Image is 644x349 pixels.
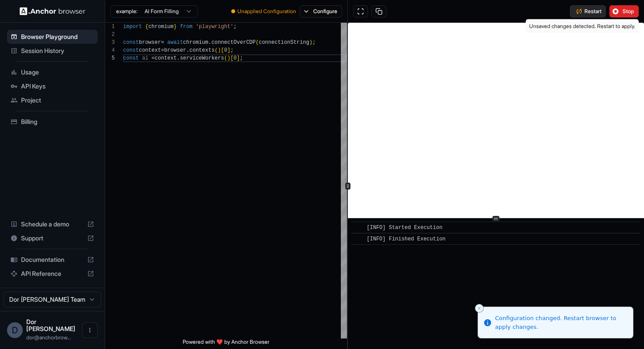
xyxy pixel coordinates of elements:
[259,39,309,46] span: connectionString
[7,65,98,79] div: Usage
[164,47,186,53] span: browser
[240,55,243,61] span: ;
[180,24,193,30] span: from
[21,220,84,229] span: Schedule a demo
[7,44,98,58] div: Session History
[161,47,164,53] span: =
[584,8,602,15] span: Restart
[7,322,23,338] div: D
[218,47,221,53] span: )
[123,39,139,46] span: const
[196,24,234,30] span: 'playwright'
[155,55,177,61] span: context
[105,54,115,62] div: 5
[105,23,115,31] div: 1
[356,235,360,243] span: ​
[105,31,115,39] div: 2
[20,7,85,15] img: Anchor Logo
[82,322,98,338] button: Open menu
[353,5,368,18] button: Open in full screen
[7,30,98,44] div: Browser Playground
[312,39,315,46] span: ;
[234,24,237,30] span: ;
[7,115,98,129] div: Billing
[105,39,115,46] div: 3
[475,304,484,313] button: Close toast
[367,225,442,231] span: [INFO] Started Execution
[180,55,224,61] span: serviceWorkers
[256,39,259,46] span: (
[230,47,234,53] span: ;
[21,96,94,105] span: Project
[21,117,94,126] span: Billing
[123,47,139,53] span: const
[227,47,230,53] span: ]
[7,253,98,267] div: Documentation
[152,55,155,61] span: =
[21,46,94,55] span: Session History
[234,55,237,61] span: 0
[7,267,98,281] div: API Reference
[7,79,98,93] div: API Keys
[26,318,75,332] span: Dor Dankner
[372,5,386,18] button: Copy session ID
[142,55,148,61] span: ai
[215,47,218,53] span: (
[177,55,180,61] span: .
[123,24,142,30] span: import
[21,255,84,264] span: Documentation
[609,5,639,18] button: Stop
[367,236,446,242] span: [INFO] Finished Execution
[570,5,606,18] button: Restart
[186,47,189,53] span: .
[21,234,84,243] span: Support
[237,55,240,61] span: ]
[300,5,342,18] button: Configure
[208,39,211,46] span: .
[139,47,161,53] span: context
[189,47,215,53] span: contexts
[623,8,635,15] span: Stop
[224,55,227,61] span: (
[21,32,94,41] span: Browser Playground
[139,39,161,46] span: browser
[309,39,312,46] span: )
[173,24,177,30] span: }
[21,82,94,91] span: API Keys
[529,23,635,30] p: Unsaved changes detected. Restart to apply.
[161,39,164,46] span: =
[21,269,84,278] span: API Reference
[123,55,139,61] span: const
[227,55,230,61] span: )
[167,39,183,46] span: await
[105,46,115,54] div: 4
[495,314,626,331] div: Configuration changed. Restart browser to apply changes.
[7,217,98,231] div: Schedule a demo
[183,338,269,349] span: Powered with ❤️ by Anchor Browser
[221,47,224,53] span: [
[237,8,296,15] span: Unapplied Configuration
[224,47,227,53] span: 0
[183,39,209,46] span: chromium
[7,93,98,107] div: Project
[145,24,148,30] span: {
[7,231,98,245] div: Support
[26,334,71,341] span: dor@anchorbrowser.io
[212,39,256,46] span: connectOverCDP
[116,8,138,15] span: example:
[149,24,174,30] span: chromium
[231,8,236,15] span: ●
[356,223,360,232] span: ​
[21,68,94,77] span: Usage
[230,55,234,61] span: [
